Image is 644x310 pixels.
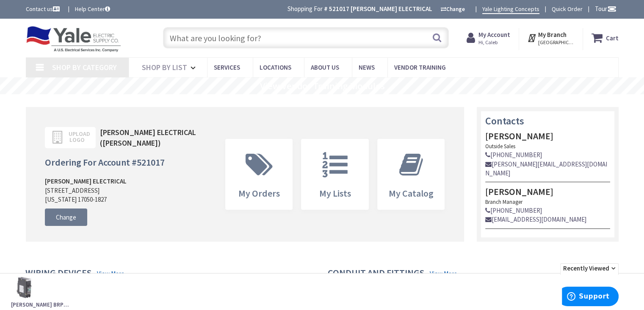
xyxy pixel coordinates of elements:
a: Help Center [75,5,110,13]
span: Tour [595,5,616,13]
h4: Conduit and Fittings [328,268,424,280]
a: Quick Order [552,5,583,13]
h4: Ordering For Account # [45,157,165,167]
strong: # [324,5,328,13]
div: ([PERSON_NAME]) [100,138,196,149]
img: Yale Electric Supply Co. [26,26,122,52]
a: Cart [591,30,619,45]
img: Eaton BRP120AF Plug-On Mount Type BR Combination Arc Fault Circuit Breaker 1-Pole 20-Amp 120-Volt AC [11,276,36,301]
div: My Branch [GEOGRAPHIC_DATA], [GEOGRAPHIC_DATA] [527,30,574,45]
span: News [359,63,375,71]
a: [PERSON_NAME] BRP120AF Plug-... [11,276,70,309]
span: Locations [260,63,291,71]
span: 521017 [137,156,165,168]
input: What are you looking for? [163,27,449,48]
div: [US_STATE] 17050-1827 [45,195,136,204]
a: Change [45,209,87,226]
div: [STREET_ADDRESS] [45,186,136,195]
a: My Account Hi, Caleb [467,30,510,45]
strong: My Branch [538,31,567,39]
div: [PERSON_NAME] ELECTRICAL [100,127,196,138]
h3: Contacts [485,116,610,127]
a: View More [430,269,457,278]
strong: Cart [606,30,619,45]
strong: [PERSON_NAME] BRP120AF Plug-... [11,301,70,309]
h4: [PERSON_NAME] [485,131,610,141]
span: My Catalog [389,187,434,199]
span: Upload Logo [64,131,86,143]
span: Recently Viewed [560,263,619,274]
a: Contact us [26,5,61,13]
a: My Lists [301,139,368,209]
strong: My Account [478,31,510,39]
a: My Orders [226,139,293,209]
iframe: Opens a widget where you can find more information [562,287,619,308]
small: Outside Sales [485,143,515,150]
span: [GEOGRAPHIC_DATA], [GEOGRAPHIC_DATA] [538,39,574,46]
a: [PHONE_NUMBER] [485,150,542,159]
a: [PHONE_NUMBER] [485,206,542,215]
span: Shopping For [287,5,323,13]
span: Hi, Caleb [478,39,510,46]
span: Shop By List [142,62,187,72]
strong: [PERSON_NAME] ELECTRICAL [45,177,127,185]
span: Vendor Training [394,63,446,71]
h4: Wiring Devices [25,268,91,280]
span: Shop By Category [52,62,117,72]
a: Yale Lighting Concepts [482,5,539,14]
a: [EMAIL_ADDRESS][DOMAIN_NAME] [485,215,586,224]
a: View More [97,269,124,278]
h4: [PERSON_NAME] [485,186,610,197]
span: About Us [311,63,339,71]
a: Change [437,4,469,14]
span: My Orders [238,187,280,199]
span: My Lists [319,187,351,199]
a: [PERSON_NAME][EMAIL_ADDRESS][DOMAIN_NAME] [485,160,610,178]
span: Services [214,63,240,71]
small: Branch Manager [485,199,522,206]
strong: 521017 [PERSON_NAME] ELECTRICAL [329,5,432,13]
a: My Catalog [378,139,445,209]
